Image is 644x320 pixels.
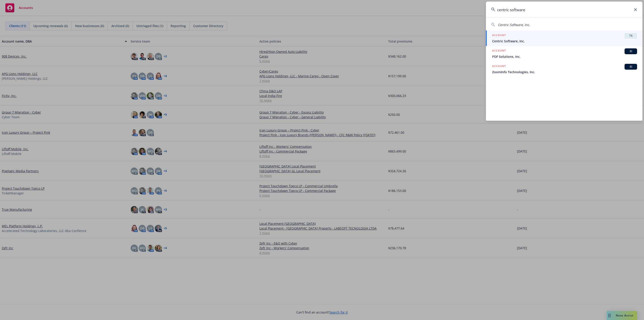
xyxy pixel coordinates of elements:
[492,64,506,69] h5: ACCOUNT
[492,33,506,38] h5: ACCOUNT
[486,61,642,77] a: ACCOUNTBIZoomInfo Technologies, Inc.
[492,70,637,74] span: ZoomInfo Technologies, Inc.
[626,65,635,69] span: BI
[492,48,506,54] h5: ACCOUNT
[498,23,530,27] span: Centric Software, Inc.
[626,49,635,53] span: BI
[492,39,637,43] span: Centric Software, Inc.
[486,46,642,61] a: ACCOUNTBIPDF Solutions, Inc.
[486,30,642,46] a: ACCOUNTTRCentric Software, Inc.
[486,2,642,18] input: Search...
[492,54,637,59] span: PDF Solutions, Inc.
[626,34,635,38] span: TR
